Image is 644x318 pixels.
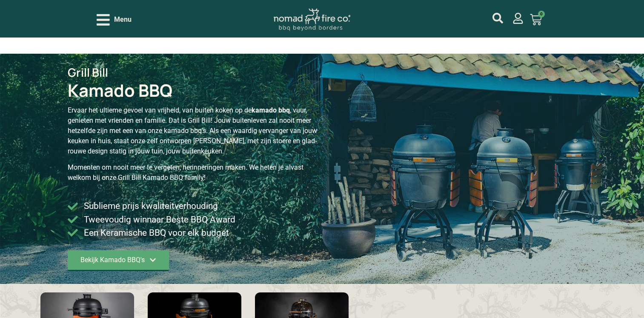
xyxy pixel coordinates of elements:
[538,11,545,17] span: 0
[97,12,132,27] div: Open/Close Menu
[68,250,169,271] a: Bekijk Kamado BBQ's
[512,13,524,24] a: mijn account
[274,9,350,31] img: Nomad Logo
[68,162,322,183] p: Momenten om nooit meer te vergeten, herinneringen maken. We heten je alvast welkom bij onze Grill...
[80,257,145,263] span: Bekijk Kamado BBQ's
[520,9,552,31] a: 0
[492,13,503,23] a: mijn account
[82,199,218,213] span: Sublieme prijs kwaliteitverhouding
[68,64,108,80] span: Grill Bill
[252,106,290,114] strong: kamado bbq
[114,14,132,25] span: Menu
[82,213,235,226] span: Tweevoudig winnaar Beste BBQ Award
[68,105,322,156] p: Ervaar het ultieme gevoel van vrijheid, van buiten koken op de , vuur, genieten met vrienden en f...
[68,82,172,99] h1: Kamado BBQ
[82,226,229,240] span: Een Keramische BBQ voor elk budget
